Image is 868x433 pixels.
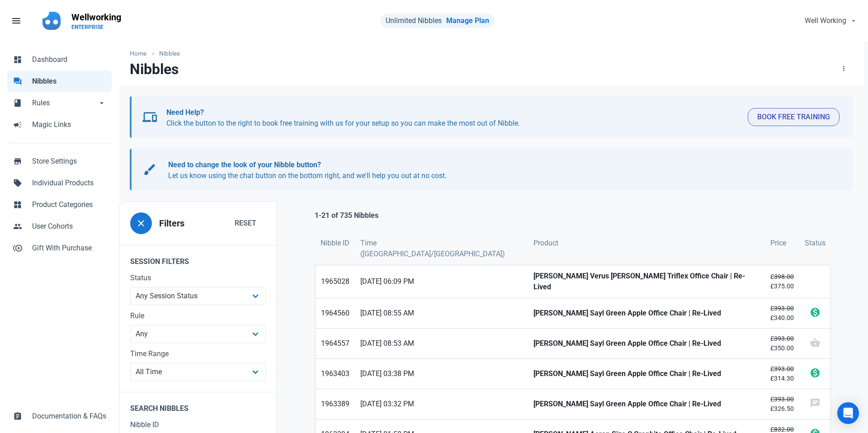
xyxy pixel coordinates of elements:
button: Reset [225,214,266,232]
a: [PERSON_NAME] Sayl Green Apple Office Chair | Re-Lived [528,329,765,358]
small: £314.30 [770,364,794,383]
span: widgets [13,199,22,208]
span: Dashboard [32,54,106,65]
div: Open Intercom Messenger [837,402,859,424]
span: control_point_duplicate [13,243,22,252]
a: 1963389 [316,389,355,419]
span: Product [533,238,558,249]
a: storeStore Settings [7,151,112,172]
a: 1965028 [316,265,355,298]
a: £393.00£350.00 [765,329,799,358]
span: Magic Links [32,119,106,130]
p: 1-21 of 735 Nibbles [315,210,378,221]
a: forumNibbles [7,71,112,92]
span: Nibble ID [321,238,349,249]
a: sellIndividual Products [7,172,112,194]
span: [DATE] 08:55 AM [360,308,523,319]
small: £350.00 [770,334,794,353]
label: Nibble ID [130,419,266,430]
span: Nibbles [32,76,106,87]
span: assignment [13,411,22,420]
a: widgetsProduct Categories [7,194,112,216]
a: [DATE] 08:53 AM [355,329,528,358]
a: monetization_on [799,298,830,328]
a: [PERSON_NAME] Verus [PERSON_NAME] Triflex Office Chair | Re-Lived [528,265,765,298]
span: [DATE] 06:09 PM [360,276,523,287]
a: 1964557 [316,329,355,358]
span: Reset [235,218,256,229]
span: menu [11,15,22,26]
a: [DATE] 03:38 PM [355,359,528,389]
s: £393.00 [770,305,794,312]
nav: breadcrumbs [119,42,863,60]
span: Store Settings [32,156,106,167]
span: Well Working [805,15,846,26]
span: brush [142,162,157,177]
span: Unlimited Nibbles [386,16,442,25]
legend: Session Filters [119,245,277,273]
a: £393.00£326.50 [765,389,799,419]
s: £393.00 [770,395,794,403]
label: Rule [130,311,266,321]
s: £832.00 [770,426,794,433]
a: control_point_duplicateGift With Purchase [7,237,112,259]
a: peopleUser Cohorts [7,216,112,237]
a: bookRulesarrow_drop_down [7,92,112,114]
legend: Search Nibbles [119,392,277,419]
a: shopping_basket [799,329,830,358]
span: Time ([GEOGRAPHIC_DATA]/[GEOGRAPHIC_DATA]) [360,238,523,259]
span: monetization_on [810,307,821,318]
a: £398.00£375.00 [765,265,799,298]
small: £340.00 [770,304,794,323]
s: £398.00 [770,273,794,280]
a: [PERSON_NAME] Sayl Green Apple Office Chair | Re-Lived [528,298,765,328]
small: £326.50 [770,395,794,414]
h1: Nibbles [130,61,179,77]
span: Documentation & FAQs [32,411,106,422]
div: Well Working [797,12,863,30]
a: assignmentDocumentation & FAQs [7,405,112,427]
label: Status [130,273,266,283]
a: £393.00£314.30 [765,359,799,389]
p: Wellworking [71,11,121,24]
span: Product Categories [32,199,106,210]
span: campaign [13,119,22,128]
button: Book Free Training [748,108,840,126]
span: sell [13,178,22,187]
a: WellworkingENTERPRISE [66,7,127,34]
span: forum [13,76,22,85]
h3: Filters [159,218,184,229]
span: devices [142,110,157,124]
span: book [13,98,22,107]
small: £375.00 [770,272,794,291]
span: Price [770,238,786,249]
span: monetization_on [810,367,821,378]
span: [DATE] 08:53 AM [360,338,523,349]
s: £393.00 [770,365,794,372]
span: Status [805,238,826,249]
a: 1963403 [316,359,355,389]
span: dashboard [13,54,22,63]
a: campaignMagic Links [7,114,112,136]
a: [DATE] 06:09 PM [355,265,528,298]
a: dashboardDashboard [7,49,112,71]
strong: [PERSON_NAME] Sayl Green Apple Office Chair | Re-Lived [533,308,759,319]
p: Let us know using the chat button on the bottom right, and we'll help you out at no cost. [168,160,831,181]
span: Gift With Purchase [32,243,106,254]
b: Need to change the look of your Nibble button? [168,160,321,169]
a: [DATE] 03:32 PM [355,389,528,419]
span: arrow_drop_down [97,98,106,107]
span: chat [810,398,821,409]
a: Home [130,49,151,58]
span: Book Free Training [757,112,830,122]
span: people [13,221,22,230]
a: Manage Plan [446,16,489,25]
p: ENTERPRISE [71,24,121,31]
p: Click the button to the right to book free training with us for your setup so you can make the mo... [166,107,741,129]
button: close [130,212,152,234]
a: [DATE] 08:55 AM [355,298,528,328]
a: monetization_on [799,359,830,389]
strong: [PERSON_NAME] Verus [PERSON_NAME] Triflex Office Chair | Re-Lived [533,271,759,292]
span: [DATE] 03:38 PM [360,368,523,379]
a: [PERSON_NAME] Sayl Green Apple Office Chair | Re-Lived [528,359,765,389]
